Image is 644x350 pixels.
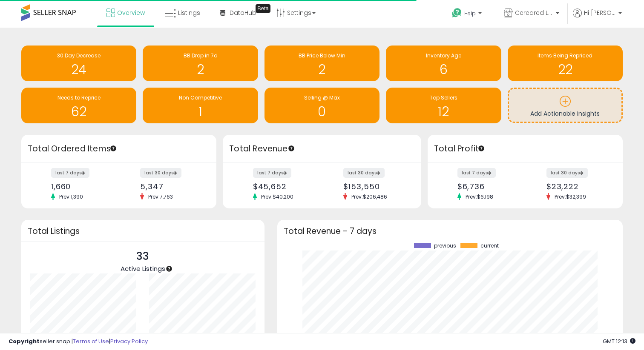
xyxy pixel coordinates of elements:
span: Add Actionable Insights [530,109,600,118]
a: BB Drop in 7d 2 [143,46,258,81]
h3: Total Revenue [229,143,415,155]
h1: 0 [269,105,375,119]
a: Selling @ Max 0 [264,88,379,123]
h1: 2 [269,63,375,77]
i: Get Help [451,8,462,18]
label: last 7 days [253,168,291,178]
a: Inventory Age 6 [386,46,501,81]
div: Tooltip anchor [287,145,295,152]
a: Terms of Use [73,337,109,345]
h3: Total Ordered Items [28,143,210,155]
div: seller snap | | [9,338,148,346]
span: BB Drop in 7d [184,52,218,59]
span: current [480,243,499,249]
span: Overview [117,9,145,17]
span: Prev: $32,399 [550,193,590,200]
label: last 7 days [51,168,89,178]
span: BB Price Below Min [299,52,345,59]
span: Inventory Age [426,52,461,59]
a: Top Sellers 12 [386,88,501,123]
span: Prev: $40,200 [257,193,298,200]
span: Ceredred LLC [515,9,553,17]
span: 2025-09-9 12:13 GMT [603,337,635,345]
span: Hi [PERSON_NAME] [584,9,616,17]
label: last 30 days [546,168,588,178]
a: BB Price Below Min 2 [264,46,379,81]
span: Listings [178,9,200,17]
label: last 30 days [343,168,385,178]
h1: 1 [147,105,253,119]
h1: 62 [26,105,132,119]
span: Active Listings [121,264,165,273]
div: $23,222 [546,182,608,191]
div: $45,652 [253,182,316,191]
strong: Copyright [9,337,40,345]
span: 30 Day Decrease [57,52,101,59]
span: Prev: $6,198 [461,193,497,200]
span: Help [464,10,476,17]
span: Non Competitive [179,94,222,101]
span: Top Sellers [430,94,457,101]
span: Prev: 7,763 [144,193,177,200]
h3: Total Profit [434,143,616,155]
span: Needs to Reprice [57,94,101,101]
div: 1,660 [51,182,112,191]
a: Non Competitive 1 [143,88,258,123]
span: Prev: $206,486 [347,193,391,200]
span: Items Being Repriced [538,52,592,59]
span: previous [434,243,456,249]
span: Selling @ Max [304,94,340,101]
a: Hi [PERSON_NAME] [573,9,622,28]
div: Tooltip anchor [165,265,173,273]
label: last 30 days [140,168,181,178]
div: $6,736 [457,182,519,191]
a: Items Being Repriced 22 [508,46,623,81]
div: $153,550 [343,182,406,191]
a: 30 Day Decrease 24 [21,46,136,81]
h3: Total Revenue - 7 days [284,228,616,234]
h1: 6 [390,63,497,77]
a: Needs to Reprice 62 [21,88,136,123]
label: last 7 days [457,168,496,178]
div: Tooltip anchor [477,145,485,152]
span: DataHub [230,9,256,17]
div: Tooltip anchor [109,145,117,152]
h1: 22 [512,63,618,77]
h3: Total Listings [28,228,258,234]
a: Add Actionable Insights [509,89,621,122]
a: Privacy Policy [110,337,148,345]
span: Prev: 1,390 [55,193,87,200]
p: 33 [121,248,165,265]
div: 5,347 [140,182,201,191]
div: Tooltip anchor [256,4,270,13]
h1: 24 [26,63,132,77]
h1: 12 [390,105,497,119]
a: Help [445,1,490,28]
h1: 2 [147,63,253,77]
